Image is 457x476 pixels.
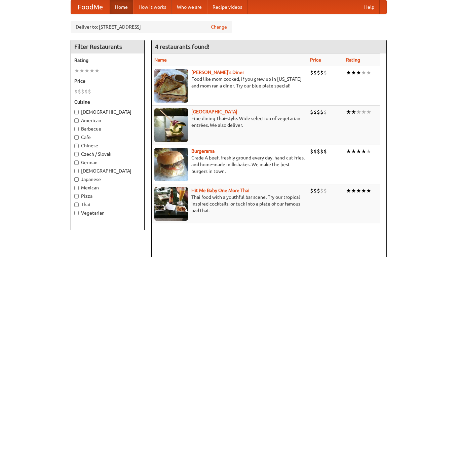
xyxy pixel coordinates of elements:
[71,0,110,14] a: FoodMe
[154,154,305,175] p: Grade A beef, freshly ground every day, hand-cut fries, and home-made milkshakes. We make the bes...
[74,169,79,173] input: [DEMOGRAPHIC_DATA]
[313,187,317,194] li: $
[74,184,141,191] label: Mexican
[74,57,141,64] h5: Rating
[351,108,356,116] li: ★
[154,76,305,89] p: Food like mom cooked, if you grew up in [US_STATE] and mom ran a diner. Try our blue plate special!
[74,160,79,165] input: German
[71,40,144,53] h4: Filter Restaurants
[361,187,366,194] li: ★
[356,148,361,155] li: ★
[346,148,351,155] li: ★
[110,0,133,14] a: Home
[154,187,188,221] img: babythai.jpg
[317,69,320,76] li: $
[74,193,141,199] label: Pizza
[74,99,141,105] h5: Cuisine
[351,148,356,155] li: ★
[74,211,79,215] input: Vegetarian
[74,127,79,131] input: Barbecue
[154,148,188,181] img: burgerama.jpg
[154,108,188,142] img: satay.jpg
[320,187,323,194] li: $
[191,188,250,193] a: Hit Me Baby One More Thai
[172,0,207,14] a: Who we are
[74,118,79,123] input: American
[94,67,100,74] li: ★
[133,0,172,14] a: How it works
[74,194,79,198] input: Pizza
[356,187,361,194] li: ★
[323,108,327,116] li: $
[74,201,141,208] label: Thai
[74,110,79,114] input: [DEMOGRAPHIC_DATA]
[323,148,327,155] li: $
[351,187,356,194] li: ★
[154,57,167,63] a: Name
[346,57,360,63] a: Rating
[320,108,323,116] li: $
[313,108,317,116] li: $
[74,117,141,124] label: American
[155,43,210,50] ng-pluralize: 4 restaurants found!
[74,134,141,141] label: Cafe
[359,0,380,14] a: Help
[88,88,91,95] li: $
[74,78,141,84] h5: Price
[74,109,141,115] label: [DEMOGRAPHIC_DATA]
[74,88,78,95] li: $
[310,187,313,194] li: $
[74,125,141,132] label: Barbecue
[310,57,321,63] a: Price
[346,108,351,116] li: ★
[317,187,320,194] li: $
[366,108,371,116] li: ★
[74,135,79,140] input: Cafe
[323,69,327,76] li: $
[356,69,361,76] li: ★
[356,108,361,116] li: ★
[323,187,327,194] li: $
[317,148,320,155] li: $
[154,115,305,129] p: Fine dining Thai-style. Wide selection of vegetarian entrées. We also deliver.
[74,176,141,183] label: Japanese
[89,67,94,74] li: ★
[79,67,84,74] li: ★
[211,24,227,30] a: Change
[310,148,313,155] li: $
[81,88,84,95] li: $
[207,0,247,14] a: Recipe videos
[313,148,317,155] li: $
[74,210,141,216] label: Vegetarian
[74,142,141,149] label: Chinese
[74,152,79,156] input: Czech / Slovak
[154,194,305,214] p: Thai food with a youthful bar scene. Try our tropical inspired cocktails, or tuck into a plate of...
[351,69,356,76] li: ★
[74,186,79,190] input: Mexican
[74,203,79,207] input: Thai
[191,70,244,75] a: [PERSON_NAME]'s Diner
[366,148,371,155] li: ★
[74,159,141,166] label: German
[361,108,366,116] li: ★
[191,148,215,154] a: Burgerama
[74,144,79,148] input: Chinese
[320,148,323,155] li: $
[84,88,88,95] li: $
[310,108,313,116] li: $
[74,67,79,74] li: ★
[74,151,141,157] label: Czech / Slovak
[346,69,351,76] li: ★
[71,21,232,33] div: Deliver to: [STREET_ADDRESS]
[84,67,89,74] li: ★
[361,148,366,155] li: ★
[317,108,320,116] li: $
[313,69,317,76] li: $
[191,109,237,114] a: [GEOGRAPHIC_DATA]
[74,168,141,174] label: [DEMOGRAPHIC_DATA]
[74,177,79,182] input: Japanese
